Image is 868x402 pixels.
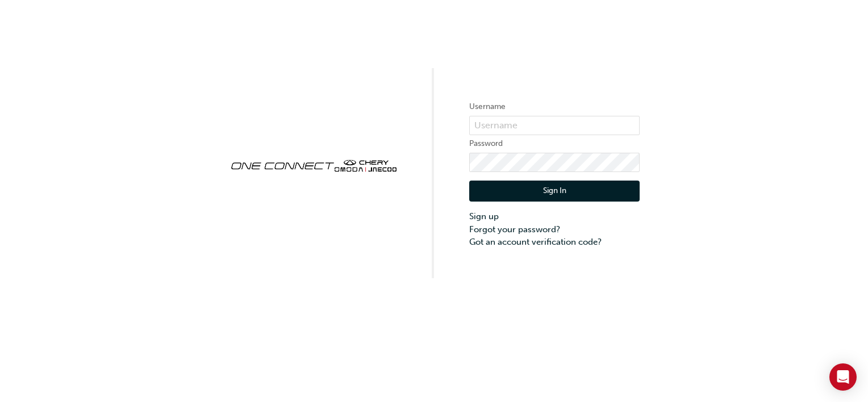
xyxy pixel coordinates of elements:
a: Forgot your password? [469,223,640,236]
a: Sign up [469,210,640,223]
label: Username [469,100,640,114]
button: Sign In [469,181,640,202]
input: Username [469,116,640,135]
div: Open Intercom Messenger [829,363,857,391]
img: oneconnect [228,150,399,179]
a: Got an account verification code? [469,236,640,249]
label: Password [469,137,640,150]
